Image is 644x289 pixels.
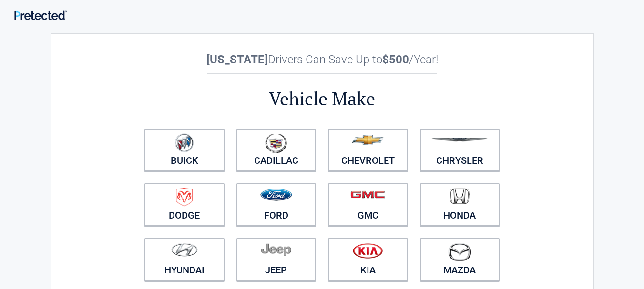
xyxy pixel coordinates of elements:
img: cadillac [265,133,287,153]
img: gmc [350,190,385,199]
img: chevrolet [352,135,384,145]
b: $500 [382,53,409,66]
a: GMC [328,183,408,226]
a: Ford [236,183,317,226]
img: mazda [448,243,471,261]
img: chrysler [430,138,489,142]
h2: Drivers Can Save Up to /Year [139,53,506,66]
a: Chrysler [420,129,500,171]
img: hyundai [171,243,198,257]
a: Kia [328,238,408,281]
a: Hyundai [144,238,225,281]
a: Dodge [144,183,225,226]
a: Mazda [420,238,500,281]
img: honda [450,188,470,205]
img: dodge [176,188,193,207]
a: Chevrolet [328,129,408,171]
a: Jeep [236,238,317,281]
b: [US_STATE] [206,53,268,66]
h2: Vehicle Make [139,87,506,111]
a: Honda [420,183,500,226]
img: jeep [261,243,291,256]
a: Cadillac [236,129,317,171]
img: Main Logo [14,10,67,20]
img: ford [260,189,292,201]
img: buick [175,133,194,152]
a: Buick [144,129,225,171]
img: kia [353,243,383,259]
